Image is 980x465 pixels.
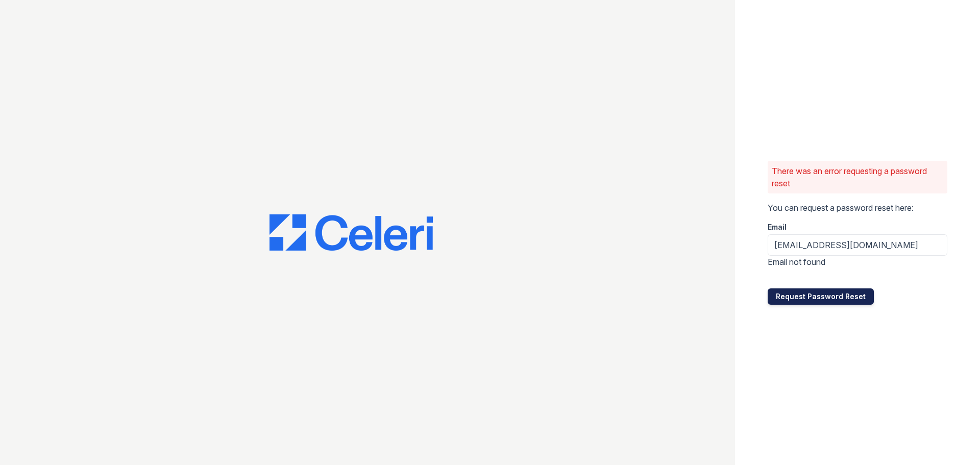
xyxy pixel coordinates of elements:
[768,288,874,305] button: Request Password Reset
[768,222,787,232] label: Email
[772,165,943,189] p: There was an error requesting a password reset
[269,214,433,251] img: CE_Logo_Blue-a8612792a0a2168367f1c8372b55b34899dd931a85d93a1a3d3e32e68fde9ad4.png
[768,202,947,214] p: You can request a password reset here:
[768,257,825,267] span: Email not found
